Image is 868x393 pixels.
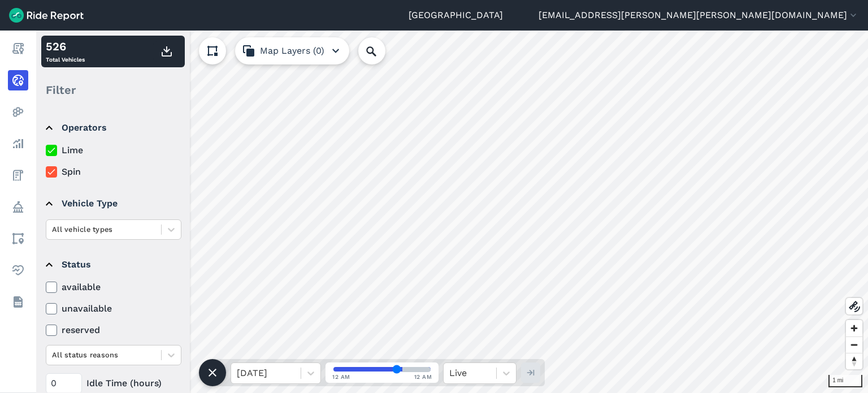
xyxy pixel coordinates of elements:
[36,31,868,393] canvas: Map
[8,133,28,154] a: Analyze
[539,8,859,22] button: [EMAIL_ADDRESS][PERSON_NAME][PERSON_NAME][DOMAIN_NAME]
[46,165,181,179] label: Spin
[409,8,503,22] a: [GEOGRAPHIC_DATA]
[46,38,85,65] div: Total Vehicles
[46,38,85,55] div: 526
[414,373,432,381] span: 12 AM
[8,292,28,312] a: Datasets
[46,280,181,294] label: available
[46,249,180,280] summary: Status
[846,320,862,336] button: Zoom in
[8,197,28,217] a: Policy
[8,165,28,185] a: Fees
[8,70,28,90] a: Realtime
[46,188,180,219] summary: Vehicle Type
[46,144,181,157] label: Lime
[46,302,181,316] label: unavailable
[8,260,28,280] a: Health
[235,37,349,64] button: Map Layers (0)
[46,112,180,144] summary: Operators
[8,102,28,122] a: Heatmaps
[8,228,28,249] a: Areas
[846,336,862,353] button: Zoom out
[46,323,181,337] label: reserved
[9,8,84,23] img: Ride Report
[358,37,403,64] input: Search Location or Vehicles
[846,353,862,369] button: Reset bearing to north
[8,38,28,59] a: Report
[332,373,350,381] span: 12 AM
[41,72,185,107] div: Filter
[828,375,862,387] div: 1 mi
